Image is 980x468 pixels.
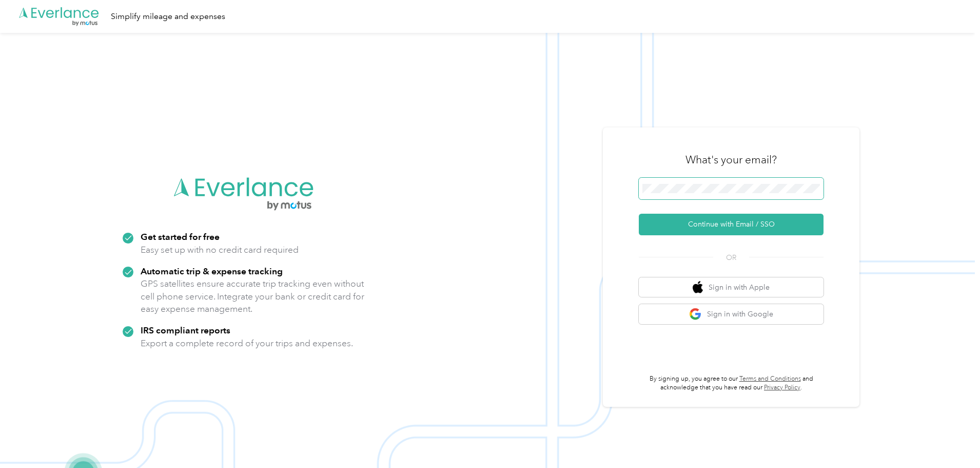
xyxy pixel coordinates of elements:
[764,384,800,391] a: Privacy Policy
[141,337,353,350] p: Export a complete record of your trips and expenses.
[685,153,777,167] h3: What's your email?
[141,231,220,242] strong: Get started for free
[713,252,749,263] span: OR
[141,277,365,315] p: GPS satellites ensure accurate trip tracking even without cell phone service. Integrate your bank...
[639,304,824,324] button: google logoSign in with Google
[141,266,283,276] strong: Automatic trip & expense tracking
[739,375,801,383] a: Terms and Conditions
[141,244,299,256] p: Easy set up with no credit card required
[639,375,824,392] p: By signing up, you agree to our and acknowledge that you have read our .
[689,308,702,321] img: google logo
[141,325,230,335] strong: IRS compliant reports
[639,214,824,235] button: Continue with Email / SSO
[693,281,703,294] img: apple logo
[111,10,225,23] div: Simplify mileage and expenses
[639,277,824,297] button: apple logoSign in with Apple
